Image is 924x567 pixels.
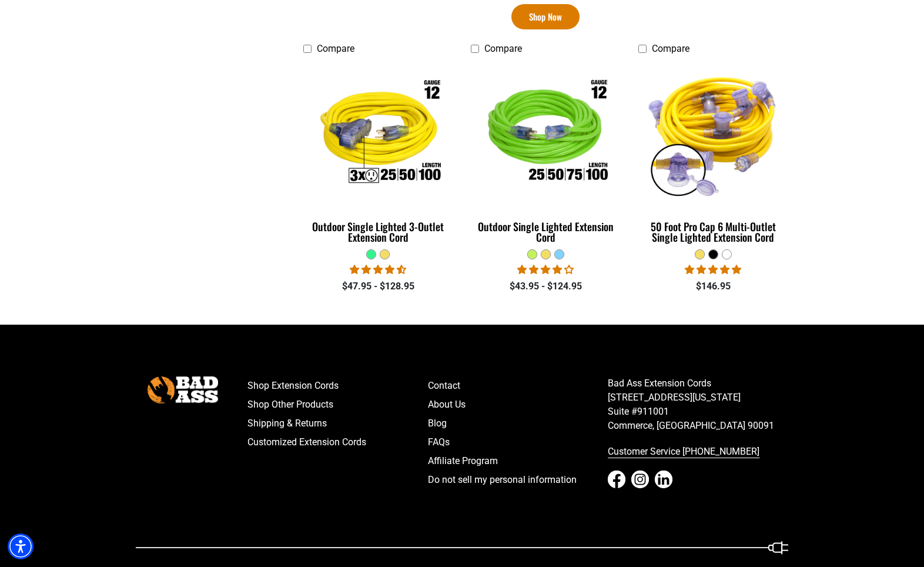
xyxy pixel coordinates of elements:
[511,4,580,29] a: Shop Now
[247,414,428,433] a: Shipping & Returns
[247,433,428,452] a: Customized Extension Cords
[685,264,741,275] span: 4.80 stars
[148,376,218,403] img: Bad Ass Extension Cords
[317,43,354,54] span: Compare
[303,60,453,249] a: Outdoor Single Lighted 3-Outlet Extension Cord Outdoor Single Lighted 3-Outlet Extension Cord
[471,66,620,201] img: Outdoor Single Lighted Extension Cord
[638,279,788,293] div: $146.95
[638,60,788,249] a: yellow 50 Foot Pro Cap 6 Multi-Outlet Single Lighted Extension Cord
[631,471,649,488] a: Instagram - open in a new tab
[247,376,428,395] a: Shop Extension Cords
[428,414,608,433] a: Blog
[350,264,406,275] span: 4.64 stars
[652,43,689,54] span: Compare
[655,471,672,488] a: LinkedIn - open in a new tab
[428,376,608,395] a: Contact
[428,452,608,471] a: Affiliate Program
[471,60,621,249] a: Outdoor Single Lighted Extension Cord Outdoor Single Lighted Extension Cord
[428,395,608,414] a: About Us
[247,395,428,414] a: Shop Other Products
[608,471,625,488] a: Facebook - open in a new tab
[608,376,788,433] p: Bad Ass Extension Cords [STREET_ADDRESS][US_STATE] Suite #911001 Commerce, [GEOGRAPHIC_DATA] 90091
[303,221,453,242] div: Outdoor Single Lighted 3-Outlet Extension Cord
[428,433,608,452] a: FAQs
[428,471,608,489] a: Do not sell my personal information
[639,66,787,201] img: yellow
[471,221,621,242] div: Outdoor Single Lighted Extension Cord
[517,264,574,275] span: 4.00 stars
[608,442,788,461] a: call 833-674-1699
[8,533,34,559] div: Accessibility Menu
[484,43,522,54] span: Compare
[471,279,621,293] div: $43.95 - $124.95
[303,279,453,293] div: $47.95 - $128.95
[304,66,453,201] img: Outdoor Single Lighted 3-Outlet Extension Cord
[638,221,788,242] div: 50 Foot Pro Cap 6 Multi-Outlet Single Lighted Extension Cord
